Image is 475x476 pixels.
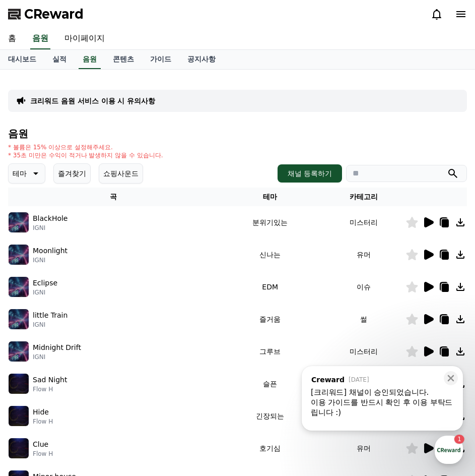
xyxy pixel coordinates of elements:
[79,50,101,69] a: 음원
[33,450,53,458] p: Flow H
[33,407,49,418] p: Hide
[218,188,322,206] th: 테마
[33,278,57,288] p: Eclipse
[322,206,405,239] td: 미스터리
[24,6,84,22] span: CReward
[9,309,29,329] img: music
[218,335,322,368] td: 그루브
[322,239,405,271] td: 유머
[33,288,57,296] p: IGNI
[179,50,224,69] a: 공지사항
[33,385,67,393] p: Flow H
[99,163,143,184] button: 쇼핑사운드
[30,28,50,49] a: 음원
[105,50,142,69] a: 콘텐츠
[218,368,322,400] td: 슬픈
[33,213,67,224] p: BlackHole
[218,271,322,303] td: EDM
[30,96,155,106] a: 크리워드 음원 서비스 이용 시 유의사항
[33,439,48,450] p: Clue
[33,342,81,353] p: Midnight Drift
[322,303,405,335] td: 썰
[44,50,75,69] a: 실적
[218,432,322,464] td: 호기심
[8,163,45,184] button: 테마
[9,341,29,362] img: music
[278,164,342,183] button: 채널 등록하기
[33,353,81,361] p: IGNI
[33,321,67,329] p: IGNI
[322,271,405,303] td: 이슈
[9,277,29,297] img: music
[33,256,67,264] p: IGNI
[9,438,29,458] img: music
[322,188,405,206] th: 카테고리
[8,188,218,206] th: 곡
[322,335,405,368] td: 미스터리
[56,28,113,49] a: 마이페이지
[33,375,67,385] p: Sad Night
[142,50,179,69] a: 가이드
[33,246,67,256] p: Moonlight
[33,224,67,232] p: IGNI
[33,418,53,426] p: Flow H
[8,143,163,151] p: * 볼륨은 15% 이상으로 설정해주세요.
[218,303,322,335] td: 즐거움
[9,374,29,394] img: music
[8,6,84,22] a: CReward
[218,239,322,271] td: 신나는
[8,151,163,159] p: * 35초 미만은 수익이 적거나 발생하지 않을 수 있습니다.
[13,166,27,181] p: 테마
[9,212,29,232] img: music
[9,406,29,426] img: music
[8,128,467,139] h4: 음원
[218,400,322,432] td: 긴장되는
[33,310,67,321] p: little Train
[218,206,322,239] td: 분위기있는
[9,245,29,265] img: music
[322,432,405,464] td: 유머
[53,163,91,184] button: 즐겨찾기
